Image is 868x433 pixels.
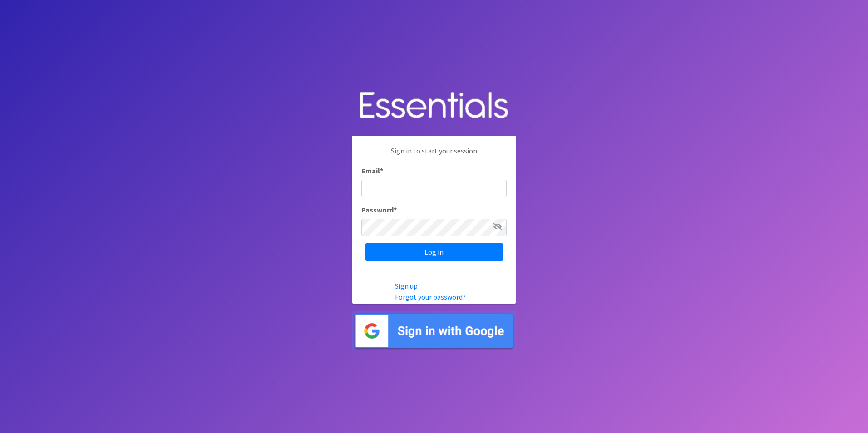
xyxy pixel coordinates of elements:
[395,281,418,290] a: Sign up
[361,165,383,176] label: Email
[380,166,383,175] abbr: required
[365,243,503,261] input: Log in
[395,292,466,301] a: Forgot your password?
[352,311,516,351] img: Sign in with Google
[361,145,507,165] p: Sign in to start your session
[352,83,516,129] img: Human Essentials
[361,204,397,215] label: Password
[394,205,397,214] abbr: required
